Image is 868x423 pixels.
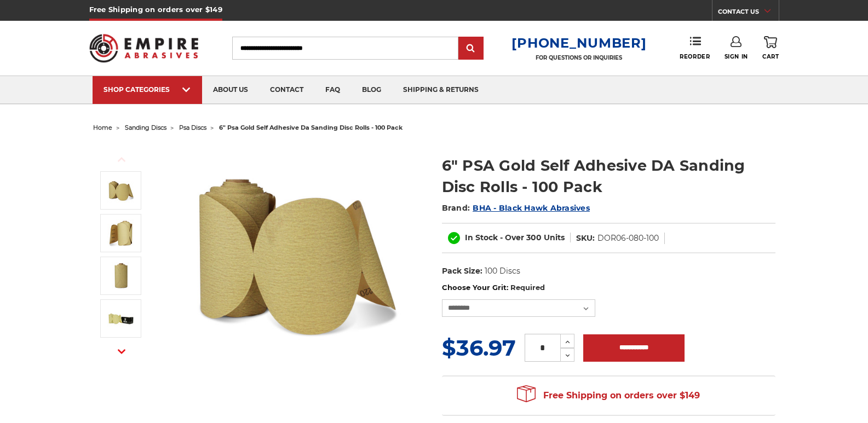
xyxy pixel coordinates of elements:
[93,124,112,131] a: home
[576,233,595,244] dt: SKU:
[442,265,482,277] dt: Pack Size:
[511,35,646,51] a: [PHONE_NUMBER]
[544,233,565,242] span: Units
[442,155,775,198] h1: 6" PSA Gold Self Adhesive DA Sanding Disc Rolls - 100 Pack
[485,265,520,277] dd: 100 Discs
[125,124,166,131] a: sanding discs
[680,53,710,60] span: Reorder
[510,283,545,292] small: Required
[314,76,351,104] a: faq
[500,233,524,242] span: - Over
[442,282,775,293] label: Choose Your Grit:
[718,5,779,21] a: CONTACT US
[511,54,646,61] p: FOR QUESTIONS OR INQUIRIES
[107,219,135,247] img: 6" Roll of Gold PSA Discs
[259,76,314,104] a: contact
[442,334,516,361] span: $36.97
[108,148,135,171] button: Previous
[351,76,392,104] a: blog
[526,233,542,242] span: 300
[392,76,490,104] a: shipping & returns
[680,36,710,60] a: Reorder
[473,203,590,213] a: BHA - Black Hawk Abrasives
[725,53,748,60] span: Sign In
[107,305,135,332] img: Black Hawk Abrasives 6" Gold Sticky Back PSA Discs
[107,177,135,204] img: 6" DA Sanding Discs on a Roll
[108,340,135,363] button: Next
[442,203,470,213] span: Brand:
[517,385,700,407] span: Free Shipping on orders over $149
[460,38,482,60] input: Submit
[187,143,406,362] img: 6" DA Sanding Discs on a Roll
[465,233,498,242] span: In Stock
[104,85,191,94] div: SHOP CATEGORIES
[597,233,659,244] dd: DOR06-080-100
[762,36,779,60] a: Cart
[89,27,199,69] img: Empire Abrasives
[107,262,135,289] img: 6" Sticky Backed Sanding Discs
[219,124,403,131] span: 6" psa gold self adhesive da sanding disc rolls - 100 pack
[179,124,206,131] a: psa discs
[202,76,259,104] a: about us
[762,53,779,60] span: Cart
